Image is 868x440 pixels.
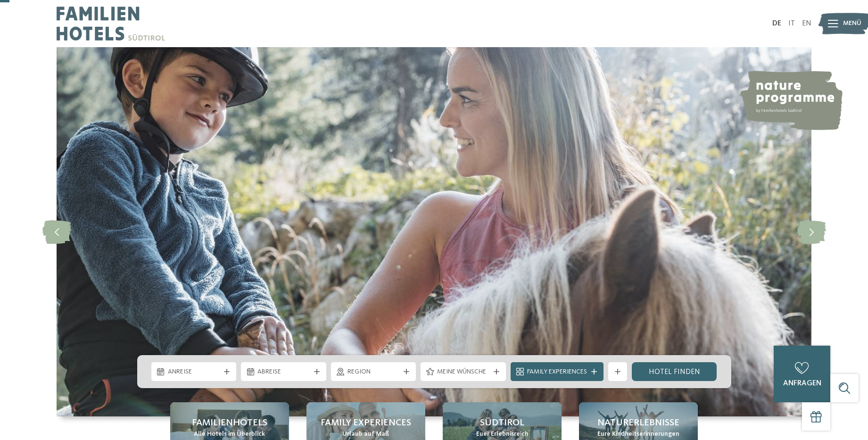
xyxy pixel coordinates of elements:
span: Südtirol [480,416,524,430]
a: Hotel finden [632,362,717,381]
span: Familienhotels [192,416,267,430]
span: Menü [843,19,861,28]
span: Abreise [257,367,310,377]
span: Meine Wünsche [437,367,489,377]
span: Naturerlebnisse [597,416,679,430]
span: Eure Kindheitserinnerungen [597,430,679,439]
span: Urlaub auf Maß [342,430,389,439]
span: Alle Hotels im Überblick [194,430,265,439]
span: Family Experiences [527,367,587,377]
a: EN [802,20,811,27]
span: anfragen [783,380,821,387]
a: IT [788,20,795,27]
span: Family Experiences [321,416,411,430]
span: Euer Erlebnisreich [476,430,529,439]
a: anfragen [774,346,830,402]
img: nature programme by Familienhotels Südtirol [739,71,843,130]
span: Region [347,367,400,377]
a: DE [772,20,781,27]
img: Familienhotels Südtirol: The happy family places [57,47,811,416]
span: Anreise [168,367,220,377]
